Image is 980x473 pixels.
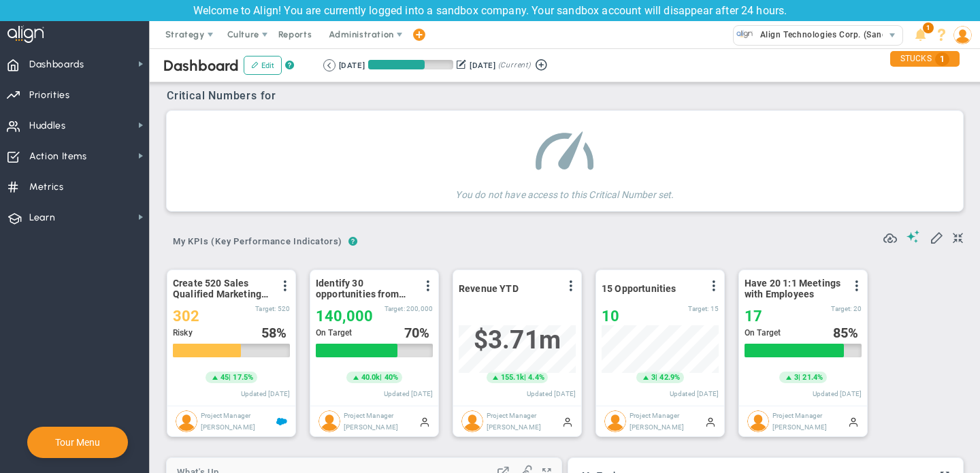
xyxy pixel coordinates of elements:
span: 58 [261,325,276,341]
span: Project Manager [PERSON_NAME] [201,412,255,431]
span: | [655,373,657,382]
span: Project Manager [PERSON_NAME] [344,412,398,431]
span: Suggestions (AI Feature) [906,230,920,243]
span: Strategy [165,29,205,39]
span: Critical Numbers for [167,89,280,102]
span: 70 [404,325,419,341]
span: On Target [745,328,781,338]
span: 15 [710,305,719,312]
div: Period Progress: 66% Day 60 of 90 with 30 remaining. [368,60,453,69]
span: Target: [255,305,276,312]
span: Action Items [29,142,87,171]
img: Project Manager Doug [747,410,769,432]
span: | [524,373,526,382]
span: Target: [385,305,405,312]
span: 20 [853,305,862,312]
span: 17.5% [233,373,253,382]
span: Have 20 1:1 Meetings with Employees [745,278,843,299]
span: $3,707,282 [474,325,561,355]
span: 520 [278,305,290,312]
span: Reports [272,21,319,48]
div: % [404,325,434,340]
span: Dashboards [29,50,84,79]
span: (Current) [498,59,531,71]
span: 21.4% [802,373,823,382]
span: My KPIs (Key Performance Indicators) [167,231,348,252]
img: Project Manager Doug [604,410,626,432]
span: Updated [DATE] [527,390,576,397]
span: Refresh Data [883,229,897,243]
span: 3 [794,372,798,383]
img: Project Manager Doug [176,410,197,432]
span: Updated [DATE] [384,390,433,397]
span: Updated [DATE] [813,390,862,397]
span: On Target [316,328,352,338]
span: | [229,373,231,382]
span: 1 [935,52,949,66]
div: [DATE] [470,59,495,71]
span: 140,000 [316,308,373,325]
span: Manually Updated [419,416,430,427]
img: 33459.Company.photo [736,26,753,43]
span: 200,000 [406,305,433,312]
span: Salesforce Enabled<br ></span>Sandbox: Quarterly Leads and Opportunities [276,417,287,427]
span: Manually Updated [848,416,859,427]
span: 40.0k [361,372,380,383]
div: [DATE] [339,59,365,71]
div: % [261,325,291,340]
span: Create 520 Sales Qualified Marketing Leads [173,278,272,299]
span: Project Manager [PERSON_NAME] [772,412,827,431]
span: Culture [227,29,259,39]
li: Help & Frequently Asked Questions (FAQ) [931,21,952,48]
span: Priorities [29,81,70,110]
span: Manually Updated [705,416,716,427]
span: Edit My KPIs [930,230,943,244]
button: Tour Menu [51,436,104,448]
span: Target: [688,305,708,312]
button: My KPIs (Key Performance Indicators) [167,231,348,255]
span: Revenue YTD [459,283,519,294]
span: 10 [602,308,619,325]
span: Administration [329,29,393,39]
h4: You do not have access to this Critical Number set. [455,179,674,201]
span: | [798,373,800,382]
span: 302 [173,308,199,325]
span: 45 [220,372,229,383]
button: Edit [244,56,282,75]
span: select [883,26,902,45]
span: Identify 30 opportunities from SmithCo resulting in $200K new sales [316,278,414,299]
span: 42.9% [659,373,680,382]
span: Project Manager [PERSON_NAME] [630,412,684,431]
span: 3 [651,372,655,383]
div: % [833,325,862,340]
span: Project Manager [PERSON_NAME] [487,412,541,431]
span: Updated [DATE] [670,390,719,397]
img: Project Manager Doug [318,410,340,432]
span: Updated [DATE] [241,390,290,397]
span: Metrics [29,173,64,201]
span: Align Technologies Corp. (Sandbox) [753,26,905,44]
span: 17 [745,308,762,325]
span: Learn [29,203,55,232]
span: Huddles [29,112,66,140]
span: 4.4% [528,373,544,382]
span: 85 [833,325,848,341]
span: Dashboard [163,56,239,75]
span: Target: [831,305,851,312]
li: Announcements [910,21,931,48]
span: 155.1k [501,372,524,383]
img: 48954.Person.photo [953,26,972,44]
span: Risky [173,328,193,338]
span: 1 [923,22,934,33]
img: Project Manager Doug [461,410,483,432]
span: 40% [385,373,398,382]
span: Manually Updated [562,416,573,427]
div: STUCKS [890,51,960,67]
button: Go to previous period [323,59,336,71]
span: 15 Opportunities [602,283,676,294]
span: | [380,373,382,382]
